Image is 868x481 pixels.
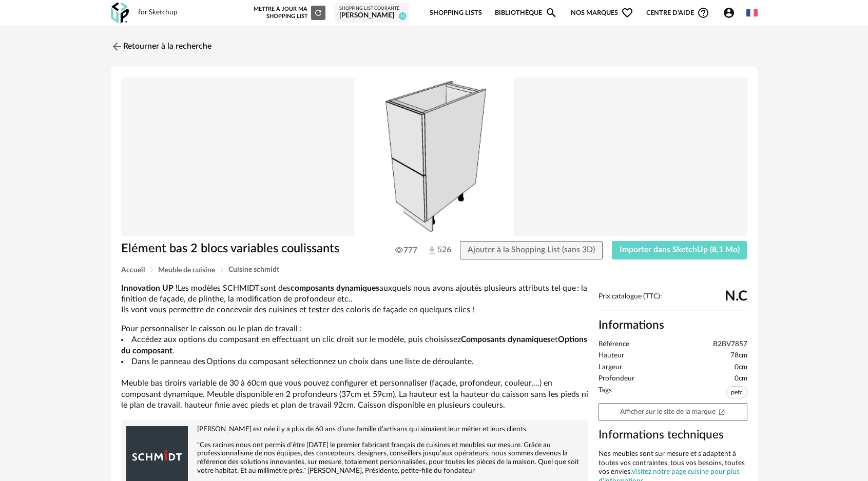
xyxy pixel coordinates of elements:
[723,7,735,19] span: Account Circle icon
[430,1,482,25] a: Shopping Lists
[718,408,725,415] span: Open In New icon
[121,284,178,292] b: Innovation UP !
[111,35,211,58] a: Retourner à la recherche
[495,1,557,25] a: BibliothèqueMagnify icon
[599,351,624,360] span: Hauteur
[735,374,747,384] span: 0cm
[599,340,629,349] span: Référence
[599,292,747,311] div: Prix catalogue (TTC):
[725,292,747,300] span: N.C
[723,7,740,19] span: Account Circle icon
[395,245,417,255] span: 777
[599,374,634,384] span: Profondeur
[735,363,747,372] span: 0cm
[158,267,215,274] span: Meuble de cuisine
[121,283,588,316] p: Les modèles SCHMIDT sont des auxquels nous avons ajoutés plusieurs attributs tel que : la finitio...
[121,267,145,274] span: Accueil
[545,7,557,19] span: Magnify icon
[121,335,588,354] b: Options du composant
[730,351,747,360] span: 78cm
[599,403,747,421] a: Afficher sur le site de la marqueOpen In New icon
[121,241,376,257] h1: Elément bas 2 blocs variables coulissants
[121,266,747,274] div: Breadcrumb
[746,7,758,18] img: fr
[599,386,612,401] span: Tags
[138,8,178,17] div: for Sketchup
[620,246,740,254] span: Importer dans SketchUp (8,1 Mo)
[126,425,583,434] p: [PERSON_NAME] est née il y a plus de 60 ans d’une famille d’artisans qui aimaient leur métier et ...
[339,11,404,21] div: [PERSON_NAME]
[228,266,279,273] span: Cuisine schmidt
[697,7,709,19] span: Help Circle Outline icon
[121,77,747,236] img: Product pack shot
[339,6,404,21] a: Shopping List courante [PERSON_NAME] 12
[121,283,588,411] div: Pour personnaliser le caisson ou le plan de travail : Meuble bas tiroirs variable de 30 à 60cm qu...
[461,335,551,344] b: Composants dynamiques
[599,363,622,372] span: Largeur
[339,6,404,12] div: Shopping List courante
[111,41,123,53] img: svg+xml;base64,PHN2ZyB3aWR0aD0iMjQiIGhlaWdodD0iMjQiIHZpZXdCb3g9IjAgMCAyNCAyNCIgZmlsbD0ibm9uZSIgeG...
[599,428,747,443] h3: Informations techniques
[713,340,747,349] span: B2BV7857
[612,241,747,259] button: Importer dans SketchUp (8,1 Mo)
[111,3,129,24] img: OXP
[621,7,633,19] span: Heart Outline icon
[427,245,437,256] img: Téléchargements
[726,386,747,398] span: pefc
[460,241,603,259] button: Ajouter à la Shopping List (sans 3D)
[427,245,441,256] span: 526
[599,318,747,333] h2: Informations
[468,246,595,254] span: Ajouter à la Shopping List (sans 3D)
[126,441,583,476] p: "Ces racines nous ont permis d’être [DATE] le premier fabricant français de cuisines et meubles s...
[121,356,588,367] li: Dans le panneau des Options du composant sélectionnez un choix dans une liste de déroulante.
[121,334,588,356] li: Accédez aux options du composant en effectuant un clic droit sur le modèle, puis choisissez et .
[252,6,325,20] div: Mettre à jour ma Shopping List
[291,284,379,292] b: composants dynamiques
[314,10,323,15] span: Refresh icon
[646,7,709,19] span: Centre d'aideHelp Circle Outline icon
[399,12,407,20] span: 12
[571,1,633,25] span: Nos marques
